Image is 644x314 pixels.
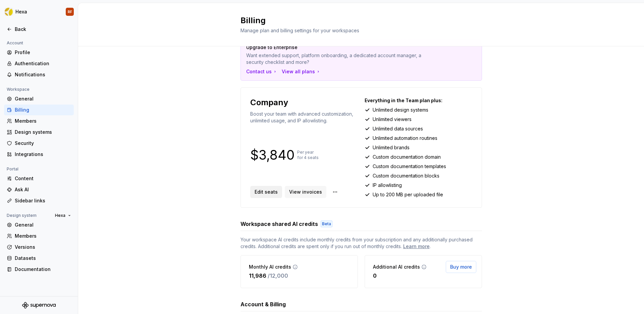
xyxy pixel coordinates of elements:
a: Design systems [4,127,74,138]
div: Security [15,140,71,147]
a: Integrations [4,149,74,160]
p: Unlimited automation routines [373,135,437,142]
a: Notifications [4,69,74,80]
div: Beta [321,221,332,227]
span: Your workspace AI credits include monthly credits from your subscription and any additionally pur... [240,236,482,250]
h2: Billing [240,15,474,26]
div: Design systems [15,129,71,135]
div: Ask AI [15,186,71,193]
p: Custom documentation templates [373,163,446,170]
div: RF [68,9,72,14]
p: 11,986 [249,272,266,280]
div: Profile [15,49,71,56]
p: $3,840 [250,151,294,159]
a: Versions [4,242,74,252]
div: Datasets [15,255,71,262]
div: Workspace [4,85,32,93]
p: Custom documentation blocks [373,172,439,179]
a: Members [4,116,74,126]
button: HexaRF [1,4,76,19]
div: Sidebar links [15,197,71,204]
div: Billing [15,107,71,113]
button: Contact us [246,68,278,75]
div: Versions [15,244,71,250]
div: Back [15,26,71,33]
span: Buy more [450,264,472,270]
img: a56d5fbf-f8ab-4a39-9705-6fc7187585ab.png [5,8,13,16]
a: Documentation [4,264,74,275]
span: Edit seats [255,189,278,195]
a: Billing [4,105,74,115]
span: Manage plan and billing settings for your workspaces [240,28,359,33]
p: Per year for 4 seats [297,150,319,160]
a: Content [4,173,74,184]
p: Up to 200 MB per uploaded file [373,191,443,198]
span: View invoices [289,189,322,195]
p: 0 [373,272,377,280]
div: General [15,222,71,228]
p: Unlimited data sources [373,125,423,132]
p: Want extended support, platform onboarding, a dedicated account manager, a security checklist and... [246,52,429,66]
p: Unlimited viewers [373,116,412,123]
h3: Workspace shared AI credits [240,220,318,228]
h3: Account & Billing [240,300,286,308]
div: Design system [4,211,39,220]
div: Portal [4,165,21,173]
a: Datasets [4,253,74,264]
a: Learn more [403,243,430,250]
a: Back [4,24,74,35]
p: Custom documentation domain [373,154,441,160]
p: IP allowlisting [373,182,402,189]
a: General [4,93,74,104]
div: Members [15,118,71,124]
span: Hexa [55,213,65,218]
div: Content [15,175,71,182]
a: View invoices [285,186,326,198]
div: Members [15,233,71,239]
button: Buy more [446,261,476,273]
p: Unlimited design systems [373,107,428,113]
a: General [4,220,74,230]
div: Integrations [15,151,71,158]
div: Authentication [15,60,71,67]
a: Ask AI [4,184,74,195]
div: Documentation [15,266,71,273]
p: Unlimited brands [373,144,410,151]
div: Notifications [15,71,71,78]
a: Security [4,138,74,149]
a: Members [4,231,74,241]
a: Sidebar links [4,195,74,206]
p: Upgrade to Enterprise [246,44,429,51]
div: Account [4,39,26,47]
a: Authentication [4,58,74,69]
p: / 12,000 [268,272,288,280]
p: Monthly AI credits [249,264,291,270]
p: Additional AI credits [373,264,420,270]
svg: Supernova Logo [22,302,56,309]
p: Company [250,97,288,108]
button: View all plans [282,68,321,75]
div: Hexa [15,8,27,15]
a: Profile [4,47,74,58]
button: Edit seats [250,186,282,198]
p: Everything in the Team plan plus: [365,97,472,104]
div: General [15,95,71,102]
p: Boost your team with advanced customization, unlimited usage, and IP allowlisting. [250,111,358,124]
